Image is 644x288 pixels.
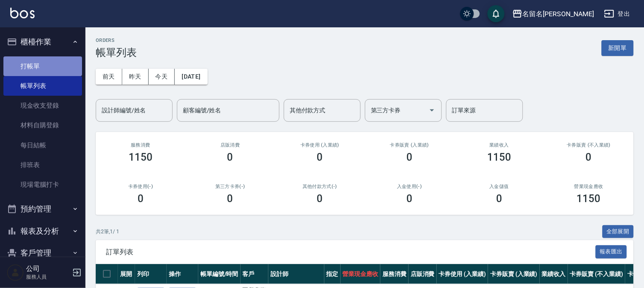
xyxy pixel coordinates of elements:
th: 設計師 [268,264,324,284]
h3: 0 [406,151,412,163]
h3: 1150 [129,151,153,163]
h2: ORDERS [96,38,137,43]
button: 登出 [601,6,634,22]
th: 卡券販賣 (不入業績) [568,264,625,284]
h3: 0 [406,193,412,205]
button: save [488,5,505,22]
h3: 0 [496,193,502,205]
h3: 1150 [487,151,511,163]
button: 報表匯出 [596,245,627,259]
span: 訂單列表 [106,248,596,256]
button: 昨天 [122,69,149,85]
button: 新開單 [602,40,634,56]
th: 列印 [135,264,167,284]
a: 排班表 [3,155,82,175]
h2: 店販消費 [196,142,265,148]
button: 全部展開 [603,225,634,238]
a: 每日結帳 [3,135,82,155]
a: 帳單列表 [3,76,82,96]
th: 指定 [324,264,341,284]
h3: 0 [317,193,323,205]
img: Person [7,264,24,281]
h3: 0 [317,151,323,163]
h2: 其他付款方式(-) [285,184,355,189]
th: 卡券販賣 (入業績) [488,264,540,284]
h3: 帳單列表 [96,47,137,59]
h2: 入金儲值 [465,184,534,189]
h3: 0 [227,193,233,205]
h2: 第三方卡券(-) [196,184,265,189]
a: 材料自購登錄 [3,115,82,135]
a: 報表匯出 [596,247,627,256]
button: 客戶管理 [3,242,82,264]
h2: 入金使用(-) [375,184,444,189]
th: 卡券使用 (入業績) [437,264,488,284]
h2: 營業現金應收 [554,184,623,189]
th: 店販消費 [409,264,437,284]
div: 名留名[PERSON_NAME] [523,9,594,19]
th: 服務消費 [380,264,409,284]
a: 打帳單 [3,56,82,76]
img: Logo [10,8,35,18]
h3: 1150 [577,193,601,205]
h2: 業績收入 [465,142,534,148]
th: 營業現金應收 [341,264,381,284]
th: 業績收入 [540,264,568,284]
th: 展開 [118,264,135,284]
button: Open [425,103,439,117]
h2: 卡券販賣 (入業績) [375,142,444,148]
h3: 0 [227,151,233,163]
h5: 公司 [26,264,70,273]
h2: 卡券販賣 (不入業績) [554,142,623,148]
a: 新開單 [602,44,634,52]
th: 客戶 [241,264,269,284]
a: 現金收支登錄 [3,96,82,115]
button: 前天 [96,69,122,85]
h3: 服務消費 [106,142,175,148]
h3: 0 [586,151,592,163]
button: 報表及分析 [3,220,82,242]
p: 共 2 筆, 1 / 1 [96,228,119,235]
h3: 0 [138,193,144,205]
a: 現場電腦打卡 [3,175,82,194]
h2: 卡券使用(-) [106,184,175,189]
h2: 卡券使用 (入業績) [285,142,355,148]
button: 櫃檯作業 [3,31,82,53]
p: 服務人員 [26,273,70,281]
button: 預約管理 [3,198,82,220]
button: [DATE] [175,69,207,85]
button: 名留名[PERSON_NAME] [509,5,597,23]
th: 操作 [167,264,198,284]
button: 今天 [149,69,175,85]
th: 帳單編號/時間 [198,264,241,284]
